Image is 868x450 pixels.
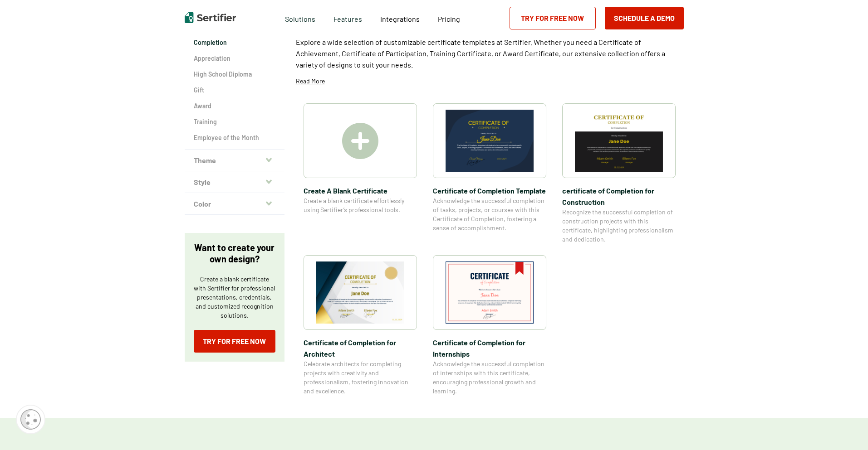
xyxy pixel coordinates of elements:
[433,359,546,396] span: Acknowledge the successful completion of internships with this certificate, encouraging professio...
[296,36,684,70] p: Explore a wide selection of customizable certificate templates at Sertifier. Whether you need a C...
[194,275,275,320] p: Create a blank certificate with Sertifier for professional presentations, credentials, and custom...
[304,185,417,196] span: Create A Blank Certificate
[433,196,546,232] span: Acknowledge the successful completion of tasks, projects, or courses with this Certificate of Com...
[446,110,534,172] img: Certificate of Completion Template
[185,150,284,171] button: Theme
[605,7,684,29] button: Schedule a Demo
[185,193,284,215] button: Color
[194,54,275,63] a: Appreciation
[285,12,315,24] span: Solutions
[185,12,236,23] img: Sertifier | Digital Credentialing Platform
[562,103,676,244] a: certificate of Completion for Constructioncertificate of Completion for ConstructionRecognize the...
[194,102,275,111] a: Award
[296,77,325,86] p: Read More
[194,86,275,95] a: Gift
[380,12,420,24] a: Integrations
[438,12,460,24] a: Pricing
[316,261,404,324] img: Certificate of Completion​ for Architect
[194,133,275,142] a: Employee of the Month
[20,409,41,430] img: Cookie Popup Icon
[510,7,596,29] a: Try for Free Now
[562,185,676,208] span: certificate of Completion for Construction
[194,38,275,47] a: Completion
[333,12,362,24] span: Features
[575,110,663,172] img: certificate of Completion for Construction
[304,359,417,396] span: Celebrate architects for completing projects with creativity and professionalism, fostering innov...
[194,70,275,79] a: High School Diploma
[304,255,417,396] a: Certificate of Completion​ for ArchitectCertificate of Completion​ for ArchitectCelebrate archite...
[194,117,275,126] a: Training
[194,330,275,353] a: Try for Free Now
[304,196,417,214] span: Create a blank certificate effortlessly using Sertifier’s professional tools.
[446,261,534,324] img: Certificate of Completion​ for Internships
[823,406,868,450] iframe: Chat Widget
[562,208,676,244] span: Recognize the successful completion of construction projects with this certificate, highlighting ...
[433,255,546,396] a: Certificate of Completion​ for InternshipsCertificate of Completion​ for InternshipsAcknowledge t...
[438,15,460,23] span: Pricing
[185,171,284,193] button: Style
[380,15,420,23] span: Integrations
[194,242,275,265] p: Want to create your own design?
[342,123,378,159] img: Create A Blank Certificate
[304,337,417,359] span: Certificate of Completion​ for Architect
[433,103,546,244] a: Certificate of Completion TemplateCertificate of Completion TemplateAcknowledge the successful co...
[433,185,546,196] span: Certificate of Completion Template
[433,337,546,359] span: Certificate of Completion​ for Internships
